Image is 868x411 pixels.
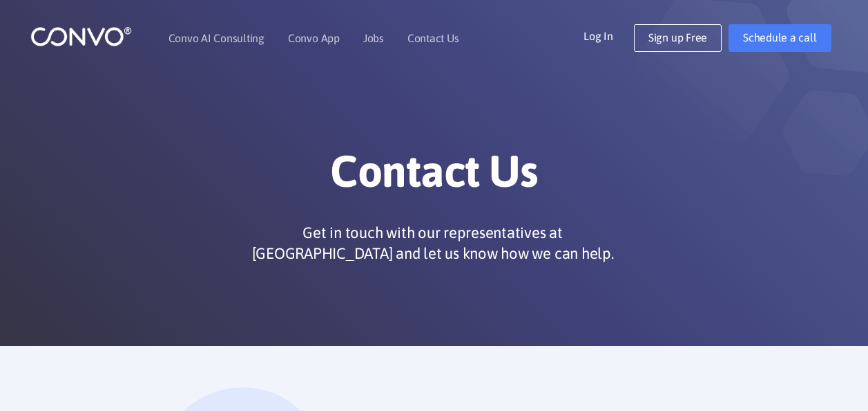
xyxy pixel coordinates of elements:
[51,145,818,208] h1: Contact Us
[363,33,384,44] a: Jobs
[30,26,132,47] img: logo_1.png
[168,33,264,44] a: Convo AI Consulting
[634,24,722,52] a: Sign up Free
[288,33,340,44] a: Convo App
[729,24,831,52] a: Schedule a call
[584,24,634,46] a: Log In
[247,222,619,264] p: Get in touch with our representatives at [GEOGRAPHIC_DATA] and let us know how we can help.
[407,33,459,44] a: Contact Us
